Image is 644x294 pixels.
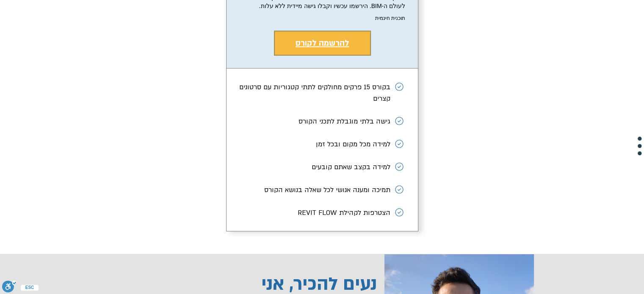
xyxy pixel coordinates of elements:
button: להרשמה לקורס [274,30,371,55]
li: גישה בלתי מוגבלת לתכני הקורס [239,110,405,133]
li: תמיכה ומענה אנושי לכל שאלה בנושא הקורס [239,179,405,201]
li: הצטרפות לקהילת REVIT FLOW [239,201,405,219]
li: למידה מכל מקום ובכל זמן [239,133,405,156]
span: תוכנית חינמית [239,15,405,20]
li: למידה בקצב שאתם קובעים [239,156,405,179]
span: להרשמה לקורס [296,37,349,48]
li: בקורס 15 פרקים מחולקים לתתי קטגוריות עם סרטונים קצרים [239,81,405,110]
